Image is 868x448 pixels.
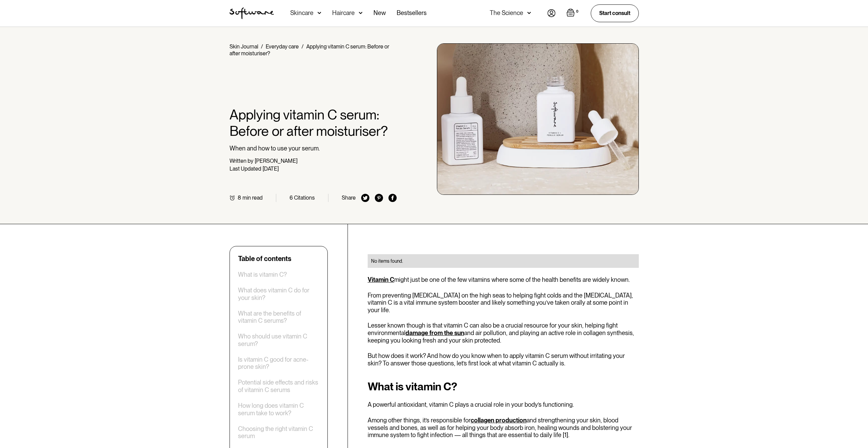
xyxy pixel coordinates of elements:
a: What is vitamin C? [238,271,287,278]
a: home [230,8,274,19]
p: might just be one of the few vitamins where some of the health benefits are widely known. [368,276,639,284]
div: The Science [490,10,523,16]
div: [DATE] [263,165,279,172]
img: Software Logo [230,8,274,19]
a: Who should use vitamin C serum? [238,333,319,347]
p: From preventing [MEDICAL_DATA] on the high seas to helping fight colds and the [MEDICAL_DATA], vi... [368,292,639,314]
p: Lesser known though is that vitamin C can also be a crucial resource for your skin, helping fight... [368,322,639,344]
a: Start consult [591,4,639,22]
a: Potential side effects and risks of vitamin C serums [238,379,319,393]
p: When and how to use your serum. [230,145,397,152]
div: Written by [230,158,253,164]
p: Among other things, it’s responsible for and strengthening your skin, blood vessels and bones, as... [368,417,639,439]
div: Table of contents [238,255,291,263]
div: No items found. [371,258,635,264]
a: What does vitamin C do for your skin? [238,287,319,301]
img: twitter icon [361,194,369,202]
div: Skincare [290,10,313,16]
img: pinterest icon [375,194,383,202]
h2: What is vitamin C? [368,380,639,393]
div: Haircare [332,10,355,16]
a: Everyday care [266,43,299,50]
div: min read [242,194,263,201]
img: arrow down [527,10,531,16]
div: Last Updated [230,165,261,172]
div: 0 [575,9,580,15]
img: arrow down [359,10,363,16]
a: Vitamin C [368,276,394,283]
a: Open empty cart [567,9,580,18]
p: But how does it work? And how do you know when to apply vitamin C serum without irritating your s... [368,352,639,367]
div: Share [342,194,356,201]
a: Choosing the right vitamin C serum [238,425,319,440]
div: / [261,43,263,50]
div: Citations [294,194,315,201]
div: 8 [238,194,241,201]
a: damage from the sun [406,329,464,336]
p: A powerful antioxidant, vitamin C plays a crucial role in your body’s functioning. [368,401,639,408]
a: Skin Journal [230,43,258,50]
h1: Applying vitamin C serum: Before or after moisturiser? [230,106,397,139]
div: Applying vitamin C serum: Before or after moisturiser? [230,43,389,57]
a: What are the benefits of vitamin C serums? [238,310,319,324]
img: arrow down [318,10,321,16]
img: facebook icon [388,194,397,202]
div: / [301,43,304,50]
a: How long does vitamin C serum take to work? [238,402,319,417]
a: Is vitamin C good for acne-prone skin? [238,356,319,371]
div: [PERSON_NAME] [255,158,297,164]
div: 6 [290,194,293,201]
a: collagen production [471,417,527,424]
